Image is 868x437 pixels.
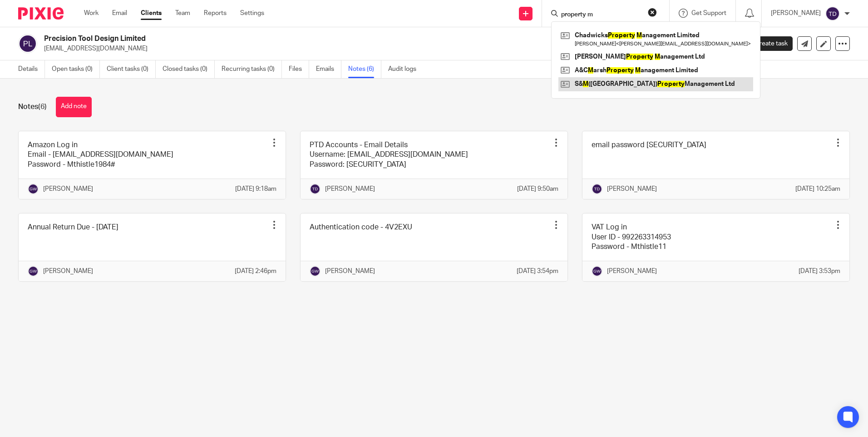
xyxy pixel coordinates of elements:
a: Closed tasks (0) [163,60,215,78]
a: Create task [740,36,793,51]
img: svg%3E [825,6,840,21]
p: [PERSON_NAME] [43,184,93,194]
a: Reports [204,9,227,18]
button: Add note [56,97,92,117]
a: Open tasks (0) [52,60,100,78]
a: Email [112,9,127,18]
p: [EMAIL_ADDRESS][DOMAIN_NAME] [44,44,726,53]
img: svg%3E [310,266,321,277]
p: [DATE] 10:25am [795,184,840,194]
a: Emails [316,60,341,78]
p: [DATE] 3:54pm [517,267,558,276]
p: [PERSON_NAME] [325,267,375,276]
img: svg%3E [18,34,37,53]
input: Search [560,11,642,19]
h2: Precision Tool Design Limited [44,34,590,44]
button: Clear [648,8,657,17]
p: [DATE] 3:53pm [799,267,840,276]
img: svg%3E [28,184,39,194]
a: Client tasks (0) [107,60,156,78]
h1: Notes [18,102,47,112]
a: Files [289,60,309,78]
img: svg%3E [592,184,602,194]
p: [PERSON_NAME] [325,184,375,194]
a: Settings [240,9,264,18]
p: [DATE] 9:18am [235,184,276,194]
a: Notes (6) [348,60,381,78]
span: (6) [38,103,47,110]
p: [PERSON_NAME] [607,184,657,194]
a: Audit logs [388,60,423,78]
a: Work [84,9,99,18]
p: [PERSON_NAME] [771,9,821,18]
img: svg%3E [28,266,39,277]
a: Recurring tasks (0) [222,60,282,78]
span: Get Support [691,10,726,16]
p: [DATE] 9:50am [517,184,558,194]
img: svg%3E [310,184,321,194]
img: svg%3E [592,266,602,277]
a: Team [175,9,190,18]
img: Pixie [18,7,64,20]
p: [PERSON_NAME] [43,267,93,276]
p: [PERSON_NAME] [607,267,657,276]
a: Details [18,60,45,78]
a: Clients [141,9,162,18]
p: [DATE] 2:46pm [235,267,276,276]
